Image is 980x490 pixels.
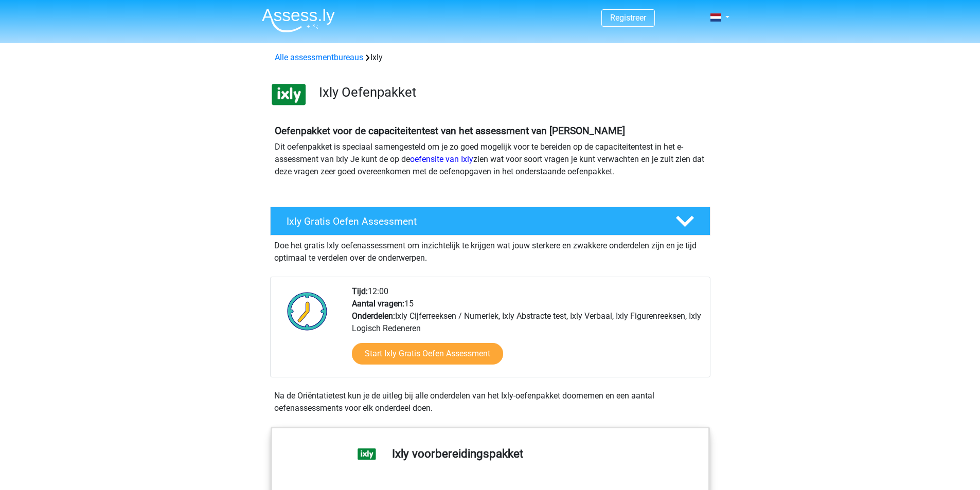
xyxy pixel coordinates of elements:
[352,299,404,308] b: Aantal vragen:
[275,52,363,62] a: Alle assessmentbureaus
[270,235,710,264] div: Doe het gratis Ixly oefenassessment om inzichtelijk te krijgen wat jouw sterkere en zwakkere onde...
[271,51,710,64] div: Ixly
[344,285,709,377] div: 12:00 15 Ixly Cijferreeksen / Numeriek, Ixly Abstracte test, Ixly Verbaal, Ixly Figurenreeksen, I...
[610,13,646,23] a: Registreer
[281,285,333,337] img: Klok
[275,125,625,137] b: Oefenpakket voor de capaciteitentest van het assessment van [PERSON_NAME]
[352,343,503,365] a: Start Ixly Gratis Oefen Assessment
[270,390,710,414] div: Na de Oriëntatietest kun je de uitleg bij alle onderdelen van het Ixly-oefenpakket doornemen en e...
[319,84,702,100] h3: Ixly Oefenpakket
[275,141,706,178] p: Dit oefenpakket is speciaal samengesteld om je zo goed mogelijk voor te bereiden op de capaciteit...
[262,8,335,32] img: Assessly
[266,207,715,235] a: Ixly Gratis Oefen Assessment
[352,311,395,321] b: Onderdelen:
[410,154,473,164] a: oefensite van Ixly
[352,286,368,296] b: Tijd:
[287,215,659,227] h4: Ixly Gratis Oefen Assessment
[271,76,307,113] img: ixly.png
